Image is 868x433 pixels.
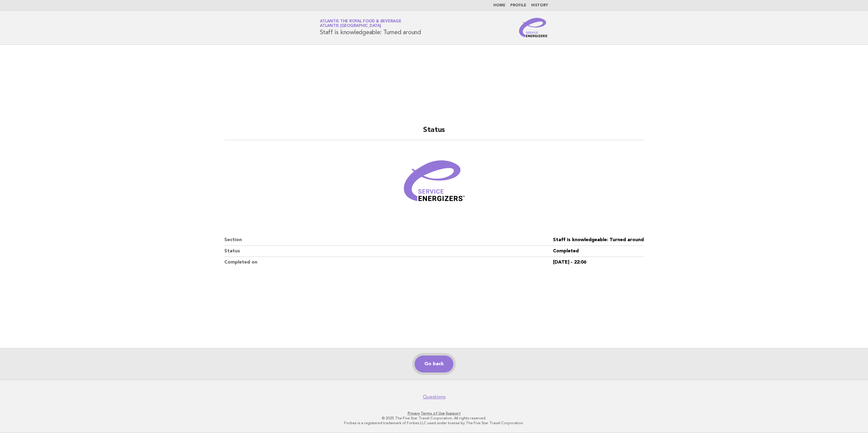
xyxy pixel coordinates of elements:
[510,4,526,7] a: Profile
[398,147,470,220] img: Verified
[224,125,644,140] h2: Status
[320,24,381,28] span: Atlantis [GEOGRAPHIC_DATA]
[446,411,461,415] a: Support
[320,19,401,28] a: Atlantis the Royal Food & BeverageAtlantis [GEOGRAPHIC_DATA]
[320,20,421,35] h1: Staff is knowledgeable: Turned around
[249,416,619,421] p: © 2025 The Five Star Travel Corporation. All rights reserved.
[224,257,553,268] dt: Completed on
[553,246,644,257] dd: Completed
[224,235,553,246] dt: Section
[519,18,548,37] img: Service Energizers
[531,4,548,7] a: History
[553,235,644,246] dd: Staff is knowledgeable: Turned around
[224,246,553,257] dt: Status
[249,411,619,416] p: · ·
[553,257,644,268] dd: [DATE] - 22:06
[408,411,420,415] a: Privacy
[423,394,446,400] a: Questions
[249,421,619,425] p: Forbes is a registered trademark of Forbes LLC used under license by The Five Star Travel Corpora...
[421,411,445,415] a: Terms of Use
[493,4,505,7] a: Home
[415,356,453,372] a: Go back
